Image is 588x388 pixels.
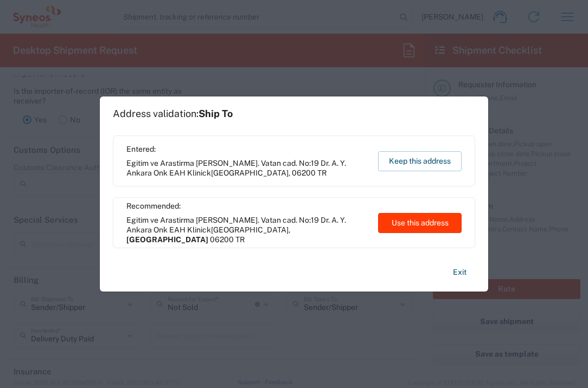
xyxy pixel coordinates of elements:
button: Exit [444,263,475,282]
button: Use this address [378,213,462,233]
span: Ship To [199,108,233,119]
h1: Address validation: [113,108,233,120]
button: Keep this address [378,151,462,171]
span: 06200 [210,235,234,244]
span: Entered: [126,144,368,154]
span: Egitim ve Arastirma [PERSON_NAME]. Vatan cad. No:19 Dr. A. Y. Ankara Onk EAH Klinick , [126,158,368,178]
span: [GEOGRAPHIC_DATA] [211,169,289,177]
span: 06200 [292,169,316,177]
span: [GEOGRAPHIC_DATA] [211,225,289,234]
span: TR [235,235,245,244]
span: TR [317,169,327,177]
span: Recommended: [126,201,368,211]
span: Egitim ve Arastirma [PERSON_NAME]. Vatan cad. No:19 Dr. A. Y. Ankara Onk EAH Klinick , [126,215,368,244]
span: [GEOGRAPHIC_DATA] [126,235,208,244]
